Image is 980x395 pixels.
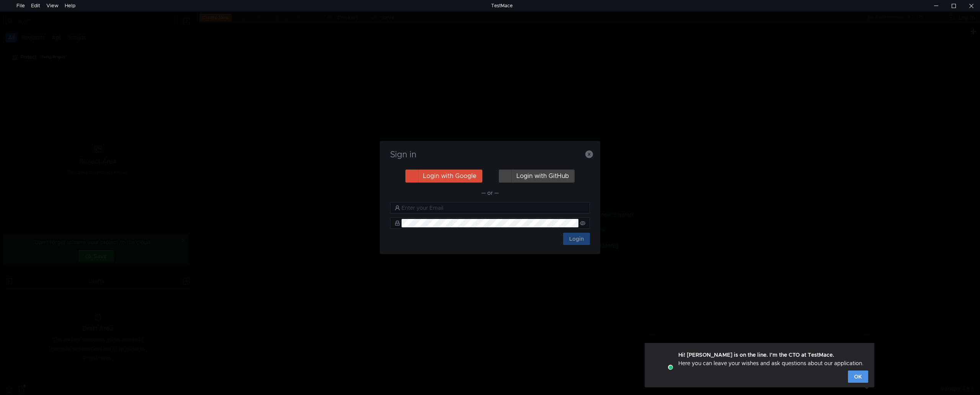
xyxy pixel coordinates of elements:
input: Enter your Email [402,204,585,212]
strong: Hi! [PERSON_NAME] is on the line. I'm the CTO at TestMace. [678,351,834,358]
button: OK [848,371,868,383]
div: Here you can leave your wishes and ask questions about our application. [678,351,864,367]
button: Login with GitHub [499,170,575,183]
h3: Sign in [389,150,591,159]
div: — or — [390,188,590,197]
button: Login with Google [405,170,482,183]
